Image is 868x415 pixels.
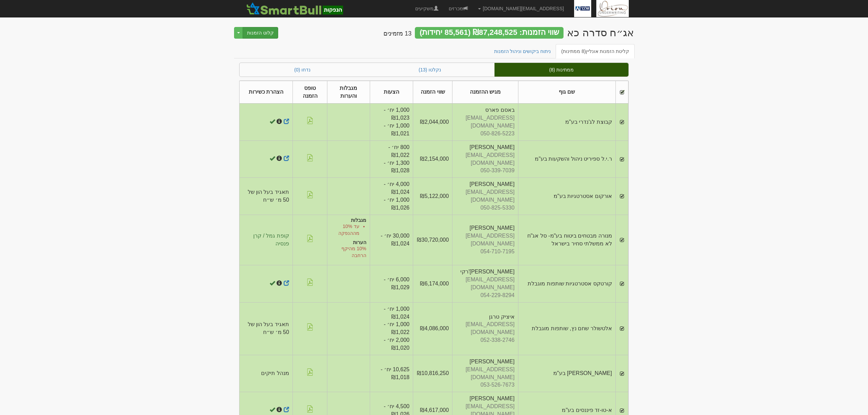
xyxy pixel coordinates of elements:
span: תאגיד בעל הון של 50 מ׳ ש״ח [248,189,289,203]
img: pdf-file-icon.png [307,235,313,242]
div: באסם פארס [456,106,514,114]
span: 10,625 יח׳ - ₪1,018 [381,366,409,380]
span: קופת גמל / קרן פנסיה [253,233,289,246]
div: 053-526-7673 [456,381,514,389]
span: 1,300 יח׳ - ₪1,028 [384,160,409,174]
td: אורקום אסטרטגיות בע"מ [518,178,615,215]
div: 050-825-5330 [456,204,514,212]
span: 1,000 יח׳ - ₪1,024 [384,306,409,320]
div: [EMAIL_ADDRESS][DOMAIN_NAME] [456,366,514,381]
th: הצעות [370,81,413,104]
a: ממתינות (8) [494,63,628,77]
td: מנורה מבטחים ביטוח בע"מ- סל אג"ח לא ממשלתי סחיר בישראל [518,215,615,265]
span: מנהל תיקים [261,370,289,376]
a: נקלטו (13) [365,63,494,77]
div: [PERSON_NAME] [456,144,514,151]
img: pdf-file-icon.png [307,369,313,376]
td: ₪5,122,000 [413,178,452,215]
div: [EMAIL_ADDRESS][DOMAIN_NAME] [456,232,514,248]
th: הצהרת כשירות [240,81,293,104]
span: 1,000 יח׳ - ₪1,026 [384,197,409,211]
img: pdf-file-icon.png [307,405,313,413]
span: 4,000 יח׳ - ₪1,024 [384,181,409,195]
span: 6,000 יח׳ - ₪1,029 [384,277,409,290]
a: נדחו (0) [240,63,365,77]
h5: מגבלות [331,218,366,223]
img: pdf-file-icon.png [307,191,313,198]
div: איציק טרגן [456,313,514,321]
div: 054-229-8294 [456,292,514,299]
div: אלבר שירותי מימונית בע"מ - אג״ח (סדרה כא ) - הנפקה לציבור [567,27,634,38]
td: קבוצת לג'נדרי בע"מ [518,104,615,140]
img: pdf-file-icon.png [307,323,313,331]
div: [PERSON_NAME] [456,395,514,403]
h4: 13 מזמינים [383,30,411,37]
span: (8 ממתינות) [561,49,586,54]
div: [EMAIL_ADDRESS][DOMAIN_NAME] [456,151,514,167]
td: ₪2,154,000 [413,140,452,177]
div: 052-338-2746 [456,336,514,344]
div: שווי הזמנות: ₪87,248,525 (85,561 יחידות) [415,27,564,39]
span: 1,000 יח׳ - ₪1,021 [384,123,409,136]
li: עד 10% מההנפקה [331,223,360,237]
th: מגיש ההזמנה [452,81,518,104]
a: ניתוח ביקושים וניהול הזמנות [489,44,557,58]
span: תאגיד בעל הון של 50 מ׳ ש״ח [248,321,289,335]
td: ₪10,816,250 [413,355,452,392]
a: קליטת הזמנות אונליין(8 ממתינות) [556,44,635,58]
button: קלוט הזמנות [243,27,278,39]
td: [PERSON_NAME] בע"מ [518,355,615,392]
img: pdf-file-icon.png [307,117,313,124]
td: ₪6,174,000 [413,265,452,302]
div: [EMAIL_ADDRESS][DOMAIN_NAME] [456,114,514,130]
span: 30,000 יח׳ - ₪1,024 [381,233,409,246]
td: אלטשולר שחם נץ, שותפות מוגבלת [518,302,615,355]
div: [PERSON_NAME] [456,224,514,232]
div: 054-710-7195 [456,248,514,256]
span: 2,000 יח׳ - ₪1,020 [384,337,409,351]
div: 050-339-7039 [456,167,514,175]
div: [EMAIL_ADDRESS][DOMAIN_NAME] [456,276,514,292]
div: [PERSON_NAME]'רקי [456,268,514,276]
th: מגבלות והערות [327,81,370,104]
td: ₪30,720,000 [413,215,452,265]
td: ר.י.ל ספיריט ניהול והשקעות בע"מ [518,140,615,177]
img: SmartBull Logo [244,2,345,15]
span: 1,000 יח׳ - ₪1,022 [384,321,409,335]
th: שווי הזמנה [413,81,452,104]
span: 800 יח׳ - ₪1,022 [388,144,409,158]
th: שם גוף [518,81,615,104]
div: 050-826-5223 [456,130,514,138]
div: [PERSON_NAME] [456,358,514,366]
h5: הערות [331,240,366,245]
td: ₪2,044,000 [413,104,452,140]
div: [EMAIL_ADDRESS][DOMAIN_NAME] [456,188,514,204]
img: pdf-file-icon.png [307,279,313,286]
td: קורטקס אסטרטגיות שותפות מוגבלת [518,265,615,302]
td: ₪4,086,000 [413,302,452,355]
div: [EMAIL_ADDRESS][DOMAIN_NAME] [456,321,514,336]
img: pdf-file-icon.png [307,154,313,161]
span: 1,000 יח׳ - ₪1,023 [384,107,409,121]
p: 10% מהיקף הרחבה [331,245,366,259]
th: טופס הזמנה [293,81,327,104]
div: [PERSON_NAME] [456,180,514,188]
